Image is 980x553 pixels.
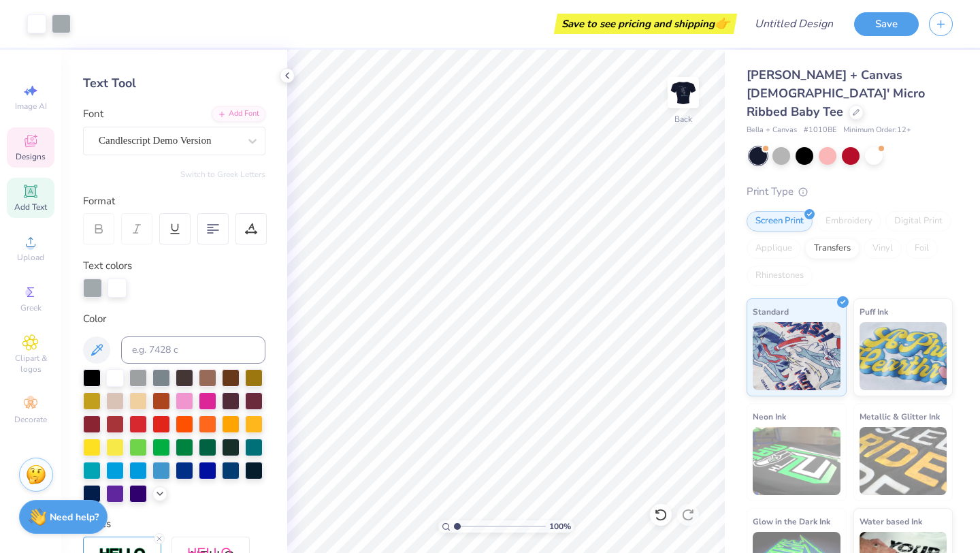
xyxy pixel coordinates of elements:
div: Embroidery [817,211,881,232]
div: Text Tool [83,74,265,93]
span: Puff Ink [860,304,888,319]
div: Print Type [747,184,953,200]
span: Neon Ink [753,409,786,424]
img: Neon Ink [753,427,840,495]
span: Minimum Order: 12 + [843,125,911,136]
img: Back [670,79,697,106]
div: Digital Print [885,211,951,232]
strong: Need help? [50,511,99,524]
div: Foil [906,238,938,259]
div: Save to see pricing and shipping [557,14,734,34]
span: Add Text [14,202,47,212]
label: Text colors [83,258,132,274]
input: Untitled Design [744,10,844,37]
span: # 1010BE [804,125,836,136]
span: Standard [753,304,789,319]
div: Color [83,311,265,327]
span: Bella + Canvas [747,125,797,136]
div: Format [83,193,267,209]
img: Metallic & Glitter Ink [860,427,947,495]
span: Image AI [15,101,47,112]
span: Greek [20,302,42,313]
img: Puff Ink [860,322,947,390]
span: Clipart & logos [7,353,54,375]
div: Screen Print [747,211,813,232]
div: Back [674,113,692,125]
span: Upload [17,252,44,263]
div: Vinyl [864,238,902,259]
span: Water based Ink [860,514,922,528]
div: Styles [83,516,265,532]
span: Designs [16,151,46,162]
div: Add Font [212,106,265,122]
span: 👉 [715,15,730,31]
div: Applique [747,238,801,259]
span: [PERSON_NAME] + Canvas [DEMOGRAPHIC_DATA]' Micro Ribbed Baby Tee [747,67,925,120]
img: Standard [753,322,840,390]
label: Font [83,106,103,122]
span: Glow in the Dark Ink [753,514,830,528]
button: Save [854,12,919,36]
div: Rhinestones [747,266,813,286]
div: Transfers [805,238,860,259]
span: Metallic & Glitter Ink [860,409,940,424]
span: 100 % [549,520,571,533]
button: Switch to Greek Letters [180,169,265,180]
input: e.g. 7428 c [121,336,265,364]
span: Decorate [14,414,47,425]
